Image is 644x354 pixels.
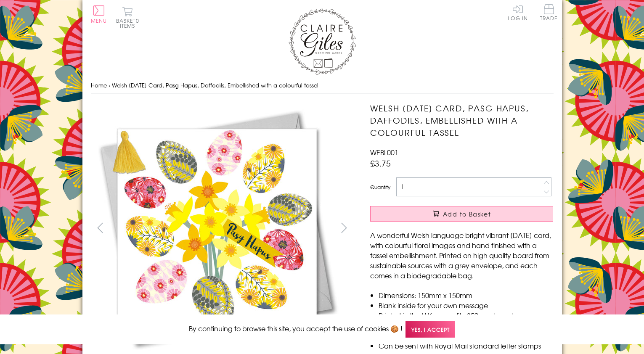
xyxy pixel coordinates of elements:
span: Menu [91,17,107,24]
button: prev [91,218,110,237]
p: A wonderful Welsh language bright vibrant [DATE] card, with colourful floral images and hand fini... [370,230,553,280]
li: Printed in the U.K on quality 350gsm board [379,310,553,320]
h1: Welsh [DATE] Card, Pasg Hapus, Daffodils, Embellished with a colourful tassel [370,102,553,138]
li: Blank inside for your own message [379,300,553,310]
a: Trade [540,4,558,22]
button: Menu [91,5,107,23]
button: Basket0 items [116,7,139,28]
a: Log In [508,4,528,21]
img: Claire Giles Greetings Cards [289,8,356,75]
li: Can be sent with Royal Mail standard letter stamps [379,341,553,351]
label: Quantity [370,183,390,191]
span: Yes, I accept [405,321,455,338]
span: £3.75 [370,157,391,169]
nav: breadcrumbs [91,77,554,94]
a: Home [91,81,107,89]
span: › [109,81,110,89]
button: next [334,218,353,237]
span: Welsh [DATE] Card, Pasg Hapus, Daffodils, Embellished with a colourful tassel [112,81,318,89]
span: 0 items [120,17,139,29]
span: Add to Basket [443,210,491,218]
span: WEBL001 [370,147,398,157]
button: Add to Basket [370,206,553,222]
span: Trade [540,4,558,21]
li: Dimensions: 150mm x 150mm [379,290,553,300]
